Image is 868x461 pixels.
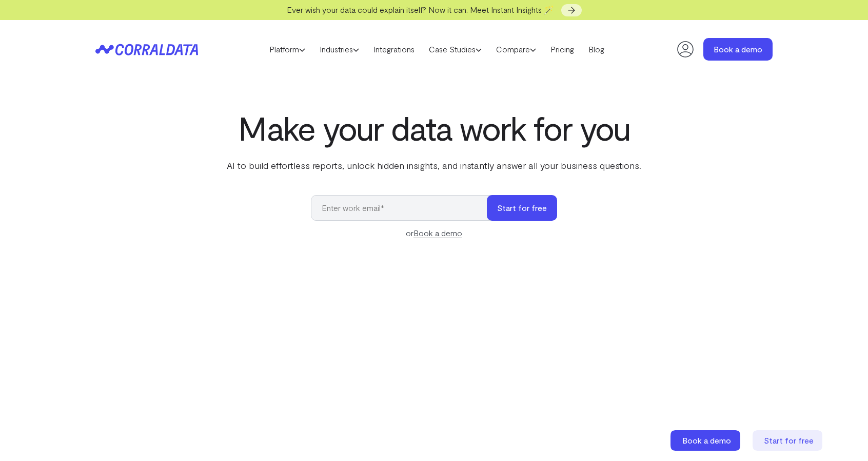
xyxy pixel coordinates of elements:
[422,42,489,57] a: Case Studies
[225,159,643,172] p: AI to build effortless reports, unlock hidden insights, and instantly answer all your business qu...
[262,42,312,57] a: Platform
[670,430,742,451] a: Book a demo
[489,42,543,57] a: Compare
[753,430,824,451] a: Start for free
[682,435,731,445] span: Book a demo
[543,42,581,57] a: Pricing
[581,42,611,57] a: Blog
[366,42,422,57] a: Integrations
[413,228,462,238] a: Book a demo
[764,435,814,445] span: Start for free
[311,195,497,221] input: Enter work email*
[225,109,643,146] h1: Make your data work for you
[311,227,557,239] div: or
[703,38,773,61] a: Book a demo
[487,195,557,221] button: Start for free
[312,42,366,57] a: Industries
[287,5,554,14] span: Ever wish your data could explain itself? Now it can. Meet Instant Insights 🪄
